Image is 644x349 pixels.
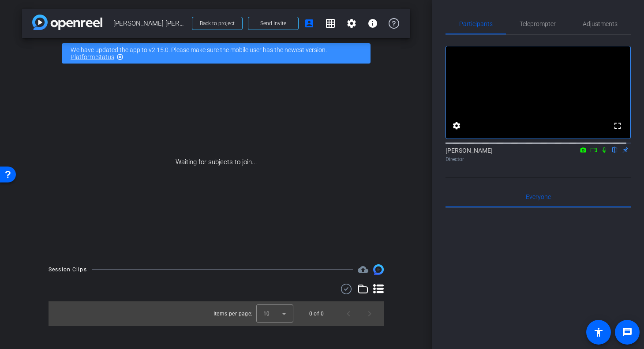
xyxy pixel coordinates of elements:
[49,265,87,274] div: Session Clips
[459,21,493,27] span: Participants
[593,327,604,338] mat-icon: accessibility
[367,18,378,29] mat-icon: info
[304,18,315,29] mat-icon: account_box
[325,18,336,29] mat-icon: grid_on
[612,120,623,131] mat-icon: fullscreen
[358,264,368,275] mat-icon: cloud_upload
[373,264,384,275] img: Session clips
[260,20,286,27] span: Send invite
[520,21,556,27] span: Teleprompter
[446,155,631,163] div: Director
[200,20,235,26] span: Back to project
[451,120,462,131] mat-icon: settings
[338,303,359,324] button: Previous page
[583,21,618,27] span: Adjustments
[346,18,357,29] mat-icon: settings
[62,43,371,64] div: We have updated the app to v2.15.0. Please make sure the mobile user has the newest version.
[526,194,551,200] span: Everyone
[22,69,410,255] div: Waiting for subjects to join...
[248,17,299,30] button: Send invite
[116,53,124,60] mat-icon: highlight_off
[309,309,324,318] div: 0 of 0
[610,146,620,154] mat-icon: flip
[622,327,633,338] mat-icon: message
[32,15,102,30] img: app-logo
[113,15,187,32] span: [PERSON_NAME] [PERSON_NAME] Test
[358,264,368,275] span: Destinations for your clips
[359,303,380,324] button: Next page
[71,53,114,60] a: Platform Status
[446,146,631,163] div: [PERSON_NAME]
[192,17,243,30] button: Back to project
[213,309,253,318] div: Items per page:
